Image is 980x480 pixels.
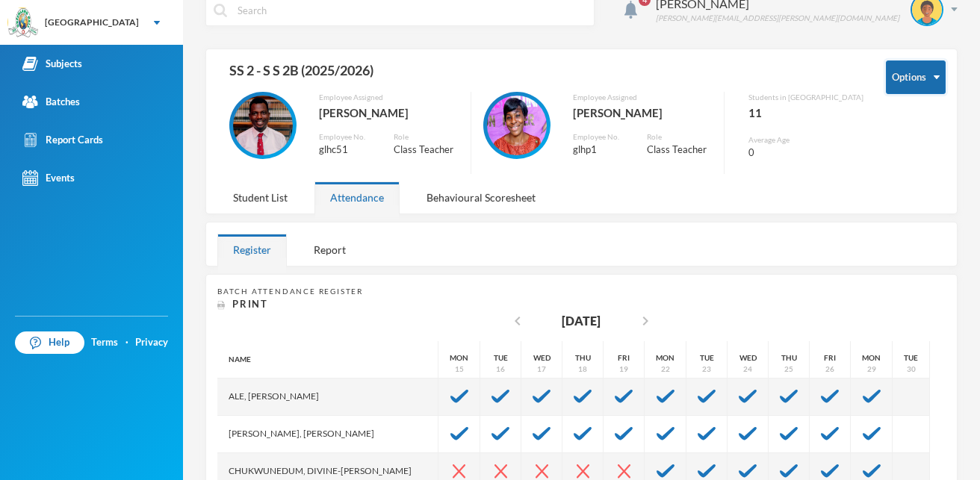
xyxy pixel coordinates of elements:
[907,364,916,375] div: 30
[233,96,293,155] img: EMPLOYEE
[319,131,371,143] div: Employee No.
[214,4,227,17] img: search
[125,335,128,350] div: ·
[217,60,863,92] div: SS 2 - S S 2B (2025/2026)
[700,352,714,364] div: Tue
[573,103,713,122] div: [PERSON_NAME]
[573,143,625,158] div: glhp1
[656,352,674,364] div: Mon
[562,312,601,330] div: [DATE]
[573,92,713,103] div: Employee Assigned
[636,312,654,330] i: chevron_right
[496,364,505,375] div: 16
[22,132,103,148] div: Report Cards
[455,364,464,375] div: 15
[22,56,82,72] div: Subjects
[217,287,363,296] span: Batch Attendance Register
[319,92,459,103] div: Employee Assigned
[867,364,876,375] div: 29
[217,416,438,453] div: [PERSON_NAME], [PERSON_NAME]
[509,312,527,330] i: chevron_left
[904,352,918,364] div: Tue
[450,352,468,364] div: Mon
[647,131,713,143] div: Role
[656,13,899,24] div: [PERSON_NAME][EMAIL_ADDRESS][PERSON_NAME][DOMAIN_NAME]
[135,335,168,350] a: Privacy
[619,364,628,375] div: 19
[748,134,863,146] div: Average Age
[862,352,881,364] div: Mon
[22,94,80,110] div: Batches
[91,335,118,350] a: Terms
[825,364,834,375] div: 26
[573,131,625,143] div: Employee No.
[702,364,711,375] div: 23
[394,131,459,143] div: Role
[394,143,459,158] div: Class Teacher
[298,234,362,266] div: Report
[494,352,508,364] div: Tue
[533,352,551,364] div: Wed
[739,352,757,364] div: Wed
[748,146,863,160] div: 0
[743,364,752,375] div: 24
[217,341,438,378] div: Name
[45,16,139,29] div: [GEOGRAPHIC_DATA]
[748,103,863,122] div: 11
[314,181,400,213] div: Attendance
[578,364,587,375] div: 18
[824,352,836,364] div: Fri
[618,352,630,364] div: Fri
[886,60,946,94] button: Options
[217,378,438,416] div: Ale, [PERSON_NAME]
[15,331,84,354] a: Help
[319,103,459,122] div: [PERSON_NAME]
[647,143,713,158] div: Class Teacher
[784,364,793,375] div: 25
[8,8,38,38] img: logo
[661,364,670,375] div: 22
[781,352,797,364] div: Thu
[217,181,303,213] div: Student List
[748,92,863,103] div: Students in [GEOGRAPHIC_DATA]
[319,143,371,158] div: glhc51
[575,352,591,364] div: Thu
[217,234,287,266] div: Register
[487,96,547,155] img: EMPLOYEE
[22,170,75,186] div: Events
[537,364,546,375] div: 17
[411,181,551,213] div: Behavioural Scoresheet
[232,298,268,310] span: Print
